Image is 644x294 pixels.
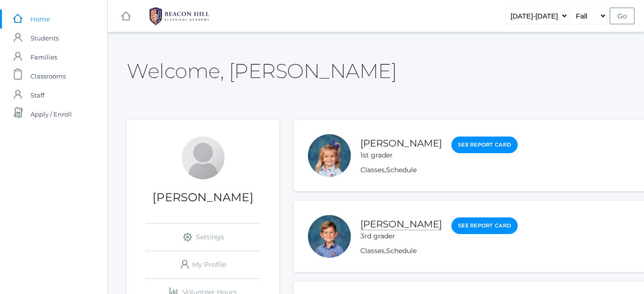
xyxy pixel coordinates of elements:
[360,137,442,149] a: [PERSON_NAME]
[386,166,417,174] a: Schedule
[31,10,50,29] span: Home
[182,137,225,179] div: Johanna Laubacher
[127,191,279,204] h1: [PERSON_NAME]
[360,246,385,255] a: Classes
[31,29,59,48] span: Students
[360,231,442,241] div: 3rd grader
[146,251,260,278] a: My Profile
[146,224,260,251] a: Settings
[31,67,66,86] span: Classrooms
[451,217,518,234] a: See Report Card
[31,86,44,105] span: Staff
[360,166,385,174] a: Classes
[610,8,634,24] input: Go
[360,150,442,160] div: 1st grader
[31,105,72,124] span: Apply / Enroll
[360,218,442,230] a: [PERSON_NAME]
[451,137,518,153] a: See Report Card
[360,165,518,175] div: ,
[143,4,215,28] img: BHCALogos-05-308ed15e86a5a0abce9b8dd61676a3503ac9727e845dece92d48e8588c001991.png
[308,134,351,177] div: Shiloh Laubacher
[308,215,351,258] div: Dustin Laubacher
[360,246,518,256] div: ,
[31,48,57,67] span: Families
[386,246,417,255] a: Schedule
[127,60,397,82] h2: Welcome, [PERSON_NAME]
